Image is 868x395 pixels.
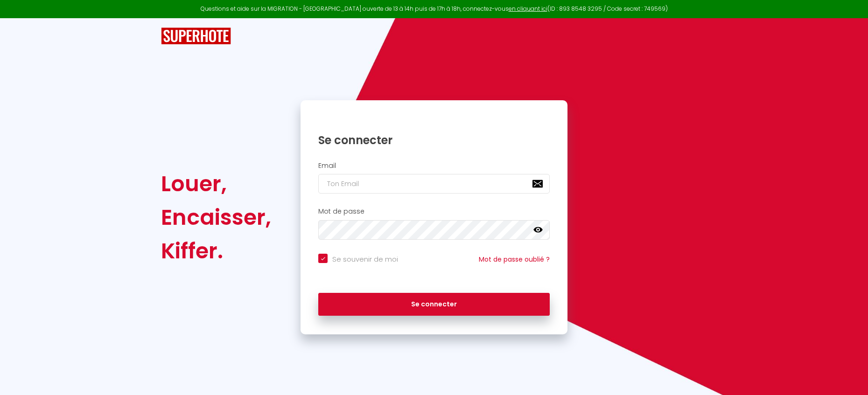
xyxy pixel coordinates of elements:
[318,174,550,194] input: Ton Email
[161,201,271,234] div: Encaisser,
[318,208,550,215] h2: Mot de passe
[161,234,271,268] div: Kiffer.
[318,133,550,147] h1: Se connecter
[318,293,550,316] button: Se connecter
[161,167,271,201] div: Louer,
[161,28,231,45] img: SuperHote logo
[479,255,550,264] a: Mot de passe oublié ?
[318,162,550,170] h2: Email
[509,5,547,13] a: en cliquant ici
